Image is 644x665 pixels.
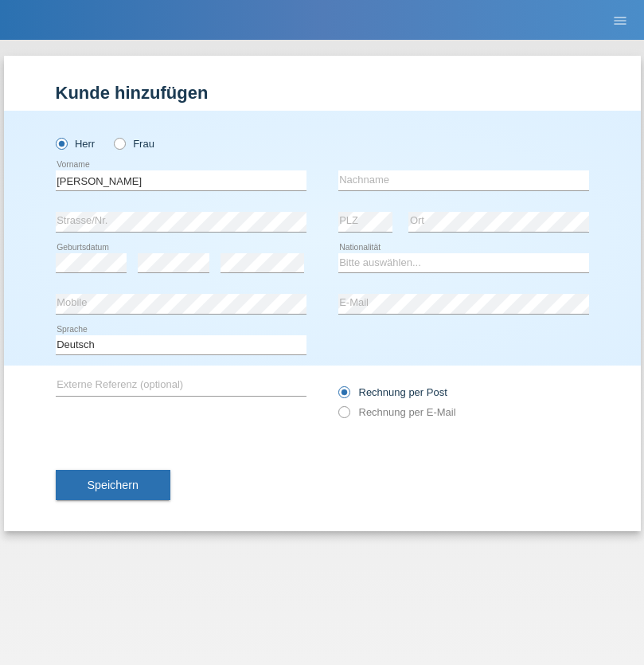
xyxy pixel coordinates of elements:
[114,138,124,148] input: Frau
[56,83,589,103] h1: Kunde hinzufügen
[338,406,349,426] input: Rechnung per E-Mail
[56,138,66,148] input: Herr
[56,138,96,150] label: Herr
[114,138,154,150] label: Frau
[88,479,139,491] span: Speichern
[338,386,349,406] input: Rechnung per Post
[604,15,636,25] a: menu
[56,470,170,500] button: Speichern
[338,406,456,418] label: Rechnung per E-Mail
[612,13,628,29] i: menu
[338,386,447,398] label: Rechnung per Post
